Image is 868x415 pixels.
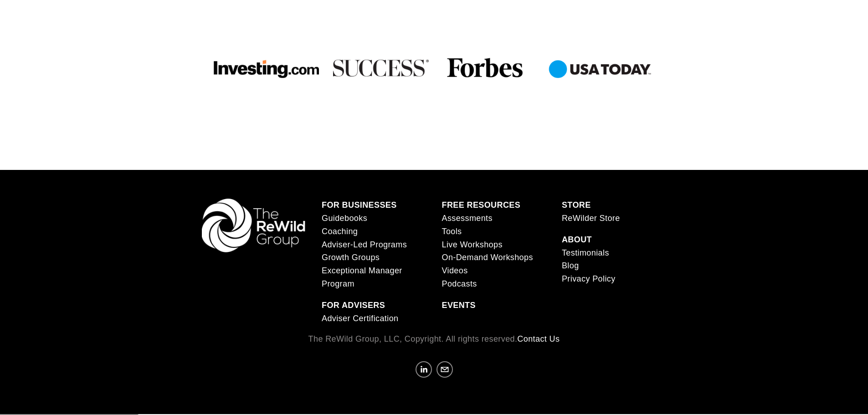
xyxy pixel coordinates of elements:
a: FOR BUSINESSES [322,199,397,212]
a: Testimonials [562,246,609,260]
a: Podcasts [442,277,477,291]
p: Get ready! [20,23,117,32]
a: ABOUT [562,233,592,246]
a: Tools [442,225,462,238]
p: Plugin is loading... [20,32,117,41]
a: FOR ADVISERS [322,299,385,312]
a: four publication logos [202,42,667,92]
a: Guidebooks [322,212,367,225]
a: STORE [562,199,591,212]
a: karen@parker4you.com [437,361,453,378]
a: EVENTS [442,299,475,312]
a: FREE RESOURCES [442,199,520,212]
p: The ReWild Group, LLC, Copyright. All rights reserved. [202,333,667,346]
a: Exceptional Manager Program [322,264,426,291]
img: SEOSpace [64,7,73,15]
img: Rough Water SEO [7,44,130,154]
a: Need help? [14,53,30,69]
strong: FREE RESOURCES [442,200,520,210]
a: Live Workshops [442,238,502,251]
a: ReWilder Store [562,212,620,225]
a: Assessments [442,212,492,225]
a: Contact Us [517,333,560,346]
a: LinkedIn [416,361,432,378]
a: Privacy Policy [562,272,616,286]
a: Coaching [322,225,358,238]
a: Videos [442,264,467,277]
a: On-Demand Workshops [442,251,533,264]
a: Adviser-Led Programs [322,238,407,251]
strong: FOR BUSINESSES [322,200,397,210]
strong: FOR ADVISERS [322,301,385,310]
span: Growth Groups [322,253,380,262]
a: Adviser Certification [322,312,398,325]
strong: ABOUT [562,235,592,244]
a: Blog [562,259,579,272]
span: Exceptional Manager Program [322,266,402,288]
strong: STORE [562,200,591,210]
strong: EVENTS [442,301,475,310]
a: Growth Groups [322,251,380,264]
